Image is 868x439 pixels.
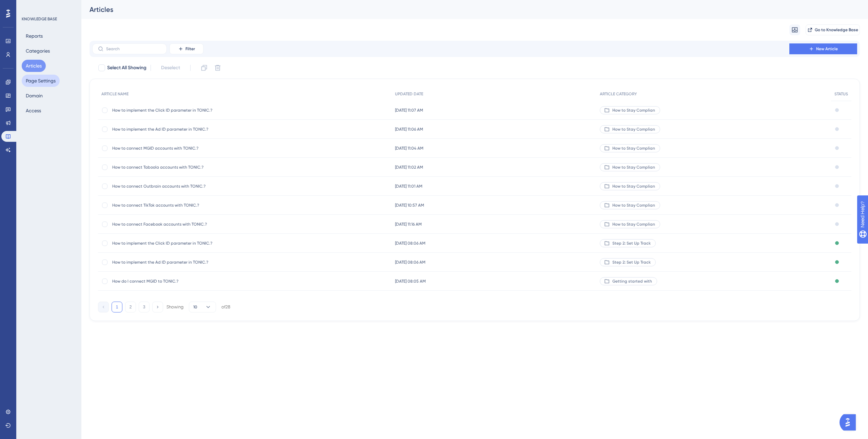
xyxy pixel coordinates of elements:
span: How to Stay Complian [612,222,655,227]
span: How to Stay Complian [612,108,655,113]
button: Page Settings [22,75,60,87]
span: How to Stay Complian [612,165,655,170]
span: [DATE] 11:04 AM [395,146,423,151]
button: Articles [22,60,46,72]
span: ARTICLE NAME [101,91,129,97]
span: Getting started with [612,279,652,284]
button: Filter [170,43,203,54]
span: [DATE] 11:07 AM [395,108,423,113]
span: [DATE] 11:06 AM [395,127,423,132]
button: Access [22,104,45,117]
span: [DATE] 08:05 AM [395,279,426,284]
span: How to connect Outbrain accounts with TONIC.? [112,184,221,189]
div: of 28 [221,304,230,310]
span: [DATE] 08:06 AM [395,260,426,265]
button: Categories [22,45,54,57]
button: New Article [789,43,857,54]
button: 2 [125,302,136,312]
button: Go to Knowledge Base [806,24,860,35]
span: How to connect Facebook accounts with TONIC.? [112,222,221,227]
span: Go to Knowledge Base [815,27,858,33]
span: Deselect [161,64,180,72]
span: How to connect TikTok accounts with TONIC.? [112,203,221,208]
span: Step 2: Set Up Track [612,260,651,265]
button: 3 [139,302,150,312]
span: How to connect MGID accounts with TONIC.? [112,146,221,151]
span: ARTICLE CATEGORY [600,91,637,97]
span: [DATE] 11:16 AM [395,222,422,227]
span: How to Stay Complian [612,203,655,208]
button: 10 [189,302,216,312]
span: How to Stay Complian [612,184,655,189]
span: STATUS [834,91,848,97]
span: How to implement the Click ID parameter in TONIC.? [112,108,221,113]
span: Filter [185,46,195,52]
span: How to Stay Complian [612,146,655,151]
div: KNOWLEDGE BASE [22,16,57,22]
span: New Article [816,46,838,52]
span: Step 2: Set Up Track [612,241,651,246]
span: How to Stay Complian [612,127,655,132]
span: How to implement the Ad ID parameter in TONIC.? [112,260,221,265]
span: How to implement the Ad ID parameter in TONIC.? [112,127,221,132]
span: UPDATED DATE [395,91,423,97]
div: Showing [166,304,183,310]
span: How do I connect MGID to TONIC.? [112,279,221,284]
button: Reports [22,30,47,42]
span: [DATE] 08:06 AM [395,241,426,246]
span: 10 [193,304,197,310]
span: Select All Showing [107,64,146,72]
div: Articles [90,5,843,14]
span: [DATE] 11:02 AM [395,165,423,170]
iframe: UserGuiding AI Assistant Launcher [840,412,860,433]
button: 1 [112,302,122,312]
button: Domain [22,90,47,102]
span: How to connect Taboola accounts with TONIC.? [112,165,221,170]
span: How to implement the Click ID parameter in TONIC.? [112,241,221,246]
input: Search [106,46,161,51]
button: Deselect [155,62,186,74]
span: [DATE] 10:57 AM [395,203,424,208]
span: [DATE] 11:01 AM [395,184,422,189]
span: Need Help? [16,2,42,10]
